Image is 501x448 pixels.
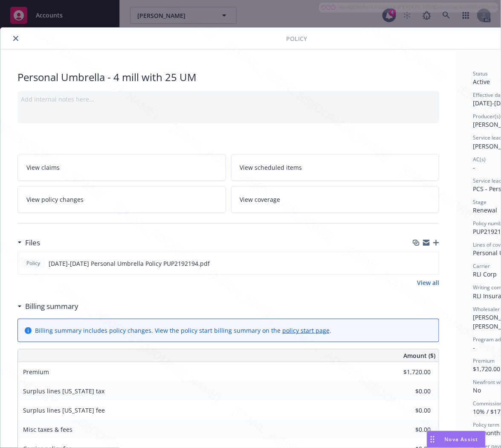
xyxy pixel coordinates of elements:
[49,259,210,268] span: [DATE]-[DATE] Personal Umbrella Policy PUP2192194.pdf
[473,365,501,373] span: $1,720.00
[427,431,486,448] button: Nova Assist
[428,259,435,268] button: preview file
[25,237,40,248] h3: Files
[380,423,436,436] input: 0.00
[473,156,486,163] span: AC(s)
[17,70,439,84] div: Personal Umbrella - 4 mill with 25 UM
[23,387,104,395] span: Surplus lines [US_STATE] tax
[473,262,490,270] span: Carrier
[26,163,60,172] span: View claims
[473,206,498,214] span: Renewal
[380,366,436,378] input: 0.00
[403,351,435,360] span: Amount ($)
[21,95,436,104] div: Add internal notes here...
[417,278,439,287] a: View all
[473,78,490,86] span: Active
[445,436,478,443] span: Nova Assist
[35,326,331,335] div: Billing summary includes policy changes. View the policy start billing summary on the .
[473,113,501,120] span: Producer(s)
[17,237,40,248] div: Files
[473,70,488,77] span: Status
[282,326,330,335] a: policy start page
[473,270,497,278] span: RLI Corp
[17,186,226,213] a: View policy changes
[17,301,78,312] div: Billing summary
[240,195,281,204] span: View coverage
[240,163,302,172] span: View scheduled items
[473,305,500,313] span: Wholesaler
[23,368,49,376] span: Premium
[414,259,421,268] button: download file
[25,301,78,312] h3: Billing summary
[11,33,21,44] button: close
[231,186,440,213] a: View coverage
[473,198,487,206] span: Stage
[473,386,481,394] span: No
[286,34,307,43] span: Policy
[25,259,42,267] span: Policy
[23,425,72,433] span: Misc taxes & fees
[473,343,475,352] span: -
[23,406,105,414] span: Surplus lines [US_STATE] fee
[473,421,500,428] span: Policy term
[380,404,436,417] input: 0.00
[17,154,226,181] a: View claims
[473,163,475,172] span: -
[473,357,495,364] span: Premium
[380,385,436,398] input: 0.00
[231,154,440,181] a: View scheduled items
[26,195,84,204] span: View policy changes
[427,431,438,448] div: Drag to move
